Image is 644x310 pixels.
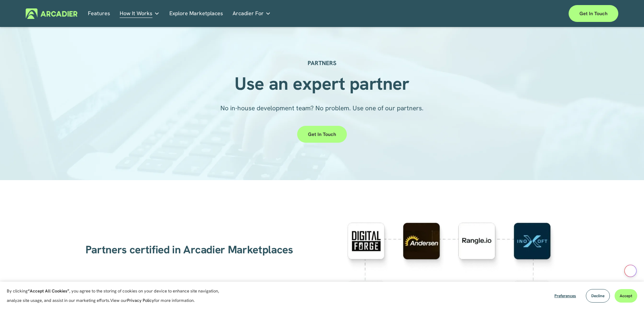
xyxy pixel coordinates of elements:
[86,243,293,257] span: Partners certified in Arcadier Marketplaces
[127,298,154,303] a: Privacy Policy
[233,8,271,19] a: folder dropdown
[26,8,77,19] img: Arcadier
[308,59,336,67] strong: PARTNERS
[610,278,644,310] iframe: Chat Widget
[7,286,226,305] p: By clicking , you agree to the storing of cookies on your device to enhance site navigation, anal...
[88,8,110,19] a: Features
[169,8,223,19] a: Explore Marketplaces
[220,104,424,112] span: No in-house development team? No problem. Use one of our partners.
[586,289,610,303] button: Decline
[297,126,347,143] a: Get in touch
[569,5,618,22] a: Get in touch
[28,288,69,294] strong: “Accept All Cookies”
[591,293,604,299] span: Decline
[554,293,576,299] span: Preferences
[233,9,264,18] span: Arcadier For
[120,8,160,19] a: folder dropdown
[235,72,409,95] strong: Use an expert partner
[120,9,152,18] span: How It Works
[549,289,581,303] button: Preferences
